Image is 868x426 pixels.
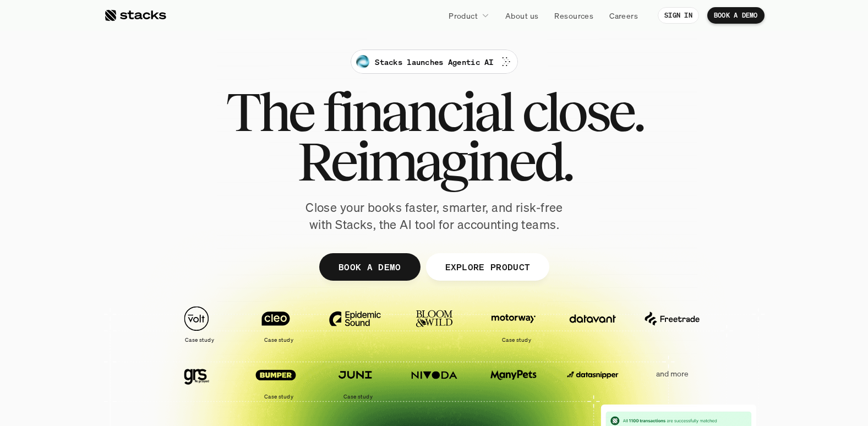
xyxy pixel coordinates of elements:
p: Careers [609,10,638,21]
h2: Case study [185,337,214,343]
h2: Case study [502,337,531,343]
p: BOOK A DEMO [714,12,758,19]
p: and more [638,369,706,379]
a: About us [499,6,545,25]
p: BOOK A DEMO [338,259,401,275]
a: EXPLORE PRODUCT [425,253,549,281]
p: Product [449,10,478,21]
span: financial [323,87,512,136]
h2: Case study [264,337,293,343]
a: Careers [603,6,645,25]
p: EXPLORE PRODUCT [445,259,530,275]
p: Stacks launches Agentic AI [375,56,493,68]
a: Stacks launches Agentic AI [351,50,517,74]
a: BOOK A DEMO [707,7,765,24]
p: SIGN IN [664,12,692,19]
a: Case study [242,357,310,405]
h2: Case study [264,394,293,400]
span: close. [522,87,643,136]
a: Case study [321,357,389,405]
p: Close your books faster, smarter, and risk-free with Stacks, the AI tool for accounting teams. [297,199,572,233]
a: Resources [548,6,600,25]
span: Reimagined. [297,136,571,186]
p: Resources [554,10,593,21]
a: Case study [162,301,231,348]
h2: Case study [343,394,373,400]
a: Case study [242,301,310,348]
a: BOOK A DEMO [319,253,420,281]
a: SIGN IN [658,7,699,24]
a: Case study [479,301,548,348]
span: The [226,87,313,136]
p: About us [505,10,538,21]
